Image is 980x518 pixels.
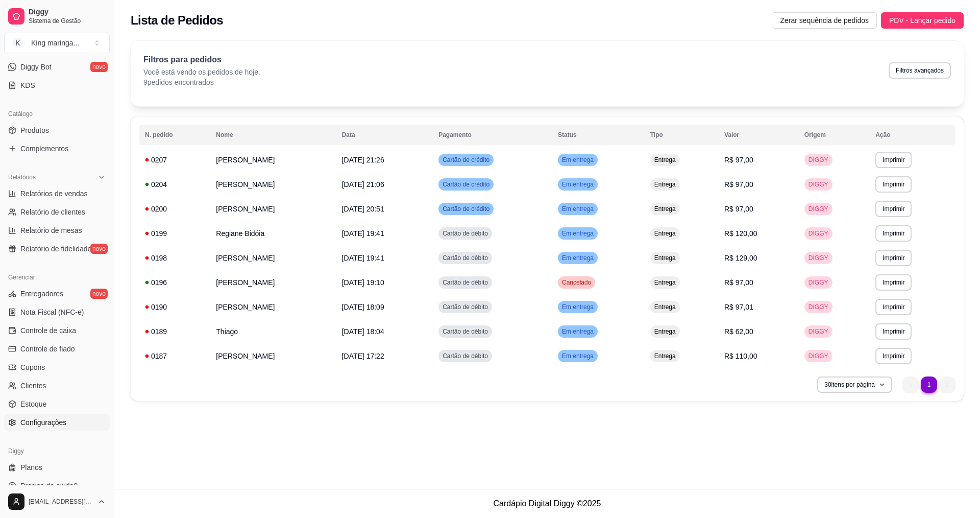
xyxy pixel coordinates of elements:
[440,205,492,213] span: Cartão de crédito
[652,229,678,238] span: Entrega
[210,319,335,344] td: Thiago
[145,351,204,361] div: 0187
[806,303,830,311] span: DIGGY
[145,228,204,239] div: 0199
[875,176,912,193] button: Imprimir
[652,352,678,360] span: Entrega
[4,341,110,357] a: Controle de fiado
[114,489,980,518] footer: Cardápio Digital Diggy © 2025
[4,396,110,412] a: Estoque
[440,327,490,336] span: Cartão de débito
[13,38,23,48] span: K
[4,77,110,93] a: KDS
[210,197,335,221] td: [PERSON_NAME]
[889,62,951,79] button: Filtros avançados
[139,125,210,145] th: N. pedido
[560,254,596,262] span: Em entrega
[143,67,260,77] p: Você está vendo os pedidos de hoje.
[560,303,596,311] span: Em entrega
[342,327,384,336] span: [DATE] 18:04
[143,77,260,87] p: 9 pedidos encontrados
[4,269,110,286] div: Gerenciar
[342,229,384,238] span: [DATE] 19:41
[724,352,757,360] span: R$ 110,00
[4,322,110,339] a: Controle de caixa
[921,376,937,393] li: pagination item 1 active
[4,33,110,53] button: Select a team
[875,299,912,315] button: Imprimir
[881,12,964,29] button: PDV - Lançar pedido
[210,125,335,145] th: Nome
[875,225,912,242] button: Imprimir
[806,327,830,336] span: DIGGY
[210,148,335,172] td: [PERSON_NAME]
[652,327,678,336] span: Entrega
[552,125,644,145] th: Status
[4,414,110,431] a: Configurações
[724,327,753,336] span: R$ 62,00
[772,12,877,29] button: Zerar sequência de pedidos
[875,201,912,217] button: Imprimir
[145,326,204,337] div: 0189
[440,229,490,238] span: Cartão de débito
[4,304,110,320] a: Nota Fiscal (NFC-e)
[210,344,335,368] td: [PERSON_NAME]
[342,352,384,360] span: [DATE] 17:22
[798,125,869,145] th: Origem
[440,156,492,164] span: Cartão de crédito
[560,278,593,287] span: Cancelado
[780,15,869,26] span: Zerar sequência de pedidos
[145,155,204,165] div: 0207
[718,125,798,145] th: Valor
[440,352,490,360] span: Cartão de débito
[145,253,204,263] div: 0198
[806,180,830,189] span: DIGGY
[20,462,42,473] span: Planos
[342,156,384,164] span: [DATE] 21:26
[4,204,110,220] a: Relatório de clientes
[210,221,335,246] td: Regiane Bidóia
[20,381,46,391] span: Clientes
[4,241,110,257] a: Relatório de fidelidadenovo
[724,278,753,287] span: R$ 97,00
[875,348,912,364] button: Imprimir
[560,327,596,336] span: Em entrega
[20,189,88,199] span: Relatórios de vendas
[4,478,110,494] a: Precisa de ajuda?
[897,371,961,398] nav: pagination navigation
[806,254,830,262] span: DIGGY
[875,323,912,340] button: Imprimir
[20,307,84,317] span: Nota Fiscal (NFC-e)
[724,303,753,311] span: R$ 97,01
[724,180,753,189] span: R$ 97,00
[342,205,384,213] span: [DATE] 20:51
[652,180,678,189] span: Entrega
[20,344,75,354] span: Controle de fiado
[336,125,432,145] th: Data
[817,376,892,393] button: 30itens por página
[20,244,91,254] span: Relatório de fidelidade
[20,481,78,491] span: Precisa de ajuda?
[131,12,223,29] h2: Lista de Pedidos
[20,144,68,154] span: Complementos
[20,62,52,72] span: Diggy Bot
[4,122,110,138] a: Produtos
[869,125,955,145] th: Ação
[4,286,110,302] a: Entregadoresnovo
[342,180,384,189] span: [DATE] 21:06
[20,289,63,299] span: Entregadores
[210,270,335,295] td: [PERSON_NAME]
[342,303,384,311] span: [DATE] 18:09
[440,180,492,189] span: Cartão de crédito
[806,229,830,238] span: DIGGY
[20,225,82,236] span: Relatório de mesas
[4,359,110,375] a: Cupons
[4,59,110,75] a: Diggy Botnovo
[875,274,912,291] button: Imprimir
[806,278,830,287] span: DIGGY
[806,205,830,213] span: DIGGY
[560,229,596,238] span: Em entrega
[29,498,93,506] span: [EMAIL_ADDRESS][DOMAIN_NAME]
[724,205,753,213] span: R$ 97,00
[4,489,110,514] button: [EMAIL_ADDRESS][DOMAIN_NAME]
